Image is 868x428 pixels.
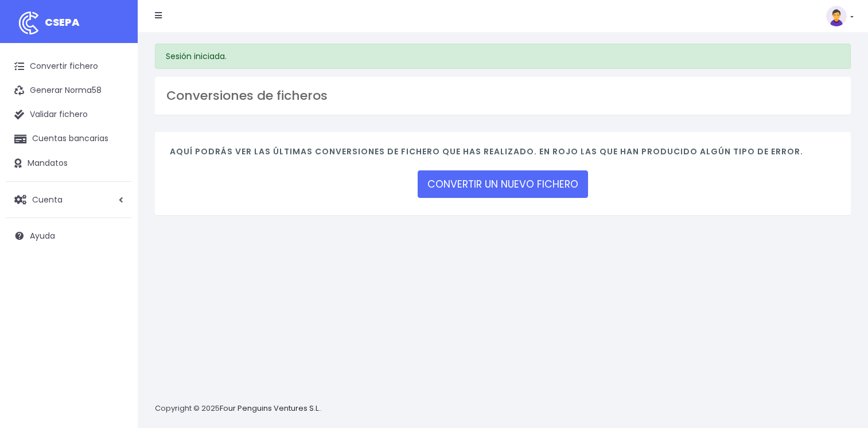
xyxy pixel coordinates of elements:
[6,103,132,127] a: Validar fichero
[826,6,847,26] img: profile
[170,147,836,162] h4: Aquí podrás ver las últimas conversiones de fichero que has realizado. En rojo las que han produc...
[418,170,588,198] a: CONVERTIR UN NUEVO FICHERO
[6,55,132,79] a: Convertir fichero
[155,403,322,415] p: Copyright © 2025 .
[45,15,80,29] span: CSEPA
[6,188,132,212] a: Cuenta
[220,403,320,414] a: Four Penguins Ventures S.L.
[6,79,132,103] a: Generar Norma58
[6,127,132,151] a: Cuentas bancarias
[6,224,132,248] a: Ayuda
[30,230,55,242] span: Ayuda
[32,193,63,205] span: Cuenta
[14,9,43,37] img: logo
[166,88,839,103] h3: Conversiones de ficheros
[6,151,132,176] a: Mandatos
[155,44,851,69] div: Sesión iniciada.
